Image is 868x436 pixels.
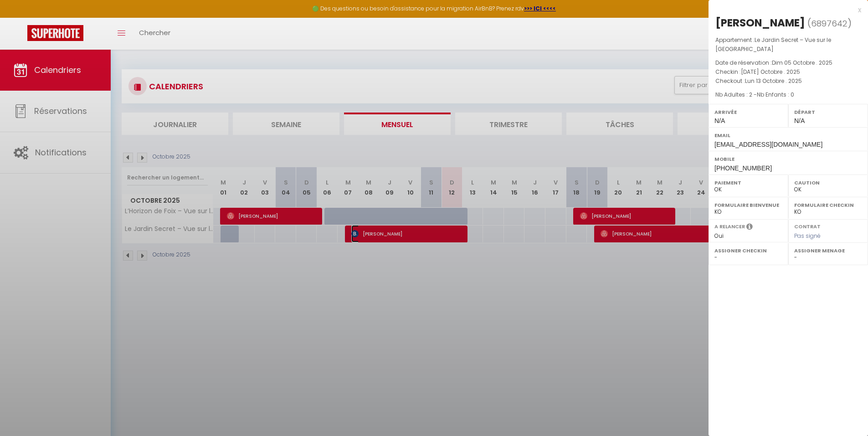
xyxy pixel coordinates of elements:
[741,68,800,76] span: [DATE] Octobre . 2025
[714,108,782,117] label: Arrivée
[714,131,862,140] label: Email
[715,67,861,77] p: Checkin :
[715,91,794,98] span: Nb Adultes : 2 -
[714,178,782,187] label: Paiement
[714,246,782,255] label: Assigner Checkin
[794,117,805,124] span: N/A
[807,17,852,30] span: ( )
[715,36,831,53] span: Le Jardin Secret – Vue sur le [GEOGRAPHIC_DATA]
[757,91,794,98] span: Nb Enfants : 0
[709,5,861,15] div: x
[714,117,725,124] span: N/A
[714,141,822,148] span: [EMAIL_ADDRESS][DOMAIN_NAME]
[811,18,847,29] span: 6897642
[772,59,832,67] span: Dim 05 Octobre . 2025
[745,77,802,85] span: Lun 13 Octobre . 2025
[794,223,821,229] label: Contrat
[794,108,862,117] label: Départ
[715,36,861,54] p: Appartement :
[714,223,745,231] label: A relancer
[794,178,862,187] label: Caution
[715,77,861,86] p: Checkout :
[714,154,862,164] label: Mobile
[794,232,821,240] span: Pas signé
[746,223,753,233] i: Sélectionner OUI si vous souhaiter envoyer les séquences de messages post-checkout
[794,200,862,210] label: Formulaire Checkin
[714,164,772,172] span: [PHONE_NUMBER]
[715,58,861,67] p: Date de réservation :
[794,246,862,255] label: Assigner Menage
[714,200,782,210] label: Formulaire Bienvenue
[715,15,805,30] div: [PERSON_NAME]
